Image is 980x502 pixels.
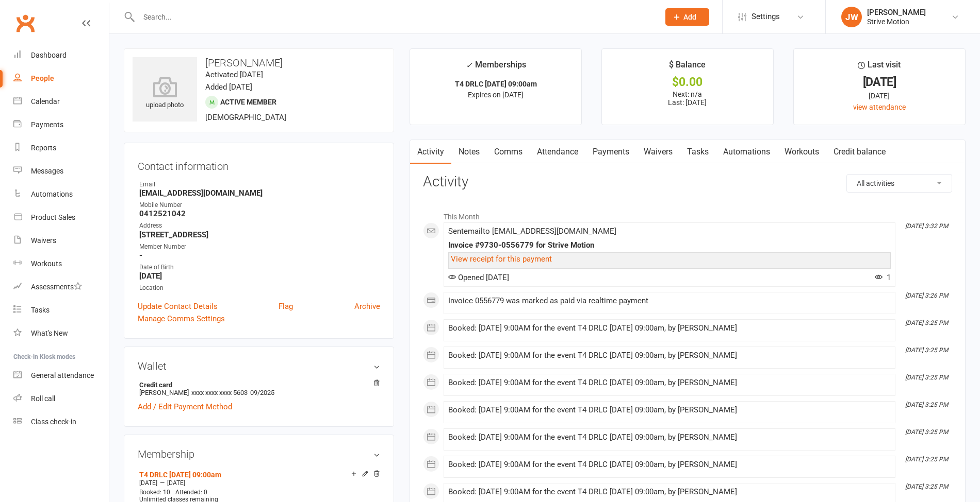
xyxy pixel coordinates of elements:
a: Automations [716,140,777,164]
i: [DATE] 3:25 PM [905,374,948,381]
div: What's New [31,329,68,337]
div: [PERSON_NAME] [867,8,926,17]
span: Sent email to [EMAIL_ADDRESS][DOMAIN_NAME] [448,227,616,236]
span: 09/2025 [250,389,274,396]
strong: T4 DRLC [DATE] 09:00am [455,80,537,88]
time: Added [DATE] [205,82,252,92]
i: [DATE] 3:26 PM [905,292,948,299]
div: [DATE] [803,90,956,101]
div: Tasks [31,306,50,314]
a: Workouts [13,252,109,275]
a: View receipt for this payment [451,254,552,264]
a: Attendance [530,140,585,164]
div: Location [139,283,380,293]
a: Tasks [680,140,716,164]
h3: [PERSON_NAME] [133,57,385,68]
div: JW [841,7,862,27]
i: [DATE] 3:25 PM [905,319,948,326]
a: Waivers [13,229,109,252]
div: Booked: [DATE] 9:00AM for the event T4 DRLC [DATE] 09:00am, by [PERSON_NAME] [448,378,891,387]
div: Messages [31,167,63,175]
div: Invoice 0556779 was marked as paid via realtime payment [448,297,891,305]
a: Automations [13,183,109,206]
a: Reports [13,136,109,160]
div: Member Number [139,242,380,252]
strong: [STREET_ADDRESS] [139,230,380,239]
a: Payments [585,140,636,164]
div: — [137,479,380,487]
span: Expires on [DATE] [468,91,524,99]
div: Product Sales [31,213,75,221]
a: Activity [410,140,451,164]
a: Comms [487,140,530,164]
div: Booked: [DATE] 9:00AM for the event T4 DRLC [DATE] 09:00am, by [PERSON_NAME] [448,324,891,333]
div: Booked: [DATE] 9:00AM for the event T4 DRLC [DATE] 09:00am, by [PERSON_NAME] [448,488,891,496]
span: Active member [220,98,276,106]
a: Calendar [13,90,109,113]
a: Tasks [13,299,109,322]
div: People [31,74,54,82]
div: Assessments [31,283,82,291]
div: Booked: [DATE] 9:00AM for the event T4 DRLC [DATE] 09:00am, by [PERSON_NAME] [448,460,891,469]
span: Booked: 10 [139,489,170,496]
div: Email [139,180,380,189]
h3: Contact information [138,157,380,172]
span: Add [683,13,696,21]
a: Flag [279,300,293,313]
div: Waivers [31,236,56,245]
a: Clubworx [12,10,38,36]
a: Archive [354,300,380,313]
div: Payments [31,120,63,129]
h3: Activity [423,174,952,190]
a: Credit balance [826,140,893,164]
button: Add [665,8,709,26]
div: $0.00 [611,77,764,88]
li: This Month [423,206,952,222]
div: Memberships [466,58,526,77]
a: People [13,67,109,90]
span: [DEMOGRAPHIC_DATA] [205,113,286,122]
strong: Credit card [139,381,375,389]
div: Class check-in [31,418,76,426]
a: Assessments [13,275,109,299]
i: [DATE] 3:25 PM [905,483,948,490]
div: Calendar [31,97,60,106]
span: Opened [DATE] [448,273,509,282]
a: Class kiosk mode [13,410,109,434]
i: [DATE] 3:25 PM [905,401,948,408]
a: Waivers [636,140,680,164]
div: Booked: [DATE] 9:00AM for the event T4 DRLC [DATE] 09:00am, by [PERSON_NAME] [448,433,891,442]
a: Messages [13,160,109,183]
div: Reports [31,144,56,152]
h3: Membership [138,448,380,460]
div: Address [139,221,380,231]
a: Payments [13,113,109,136]
div: Strive Motion [867,17,926,26]
strong: - [139,251,380,260]
a: Notes [451,140,487,164]
a: Manage Comms Settings [138,313,225,325]
p: Next: n/a Last: [DATE] [611,90,764,107]
div: Mobile Number [139,200,380,210]
strong: [DATE] [139,271,380,281]
h3: Wallet [138,360,380,372]
div: Invoice #9730-0556779 for Strive Motion [448,241,891,250]
a: General attendance kiosk mode [13,364,109,387]
i: ✓ [466,60,472,70]
input: Search... [136,10,652,24]
a: Dashboard [13,44,109,67]
i: [DATE] 3:25 PM [905,456,948,463]
div: Workouts [31,259,62,268]
span: Attended: 0 [175,489,207,496]
div: General attendance [31,371,94,379]
a: What's New [13,322,109,345]
div: Booked: [DATE] 9:00AM for the event T4 DRLC [DATE] 09:00am, by [PERSON_NAME] [448,406,891,414]
a: Product Sales [13,206,109,229]
i: [DATE] 3:25 PM [905,347,948,354]
div: $ Balance [669,58,706,77]
div: Last visit [858,58,901,77]
time: Activated [DATE] [205,70,263,79]
div: Roll call [31,394,55,403]
li: [PERSON_NAME] [138,379,380,398]
a: Workouts [777,140,826,164]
